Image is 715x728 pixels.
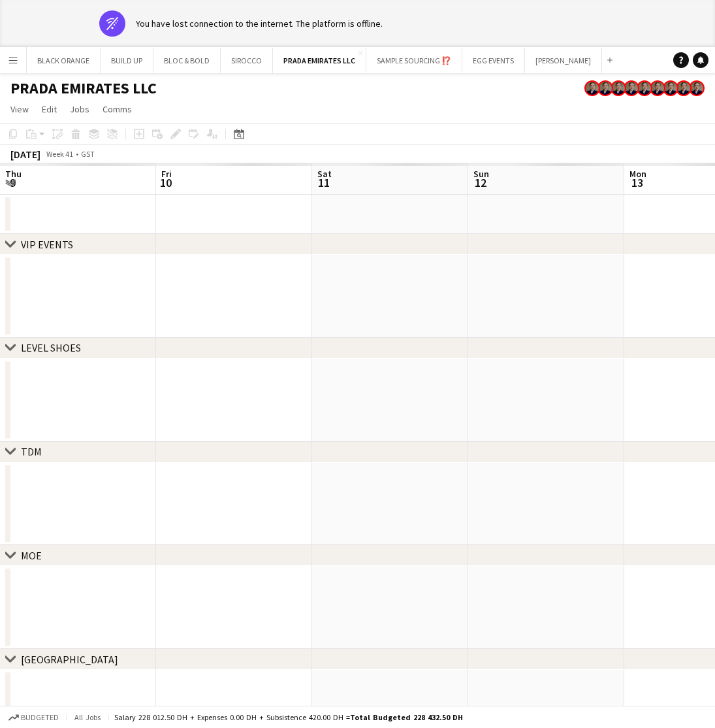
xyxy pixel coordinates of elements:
a: Jobs [65,101,95,118]
button: [PERSON_NAME] [525,48,602,73]
a: View [5,101,34,118]
span: 13 [628,175,646,190]
app-user-avatar: Yuliia Antokhina [597,80,613,96]
app-user-avatar: Yuliia Antokhina [689,80,705,96]
app-user-avatar: Yuliia Antokhina [663,80,678,96]
span: Sun [473,168,489,180]
span: View [10,103,29,115]
app-user-avatar: Yuliia Antokhina [584,80,600,96]
div: TDM [21,445,42,458]
button: BUILD UP [101,48,153,73]
div: LEVEL SHOES [21,342,81,355]
div: GST [81,149,95,159]
div: You have lost connection to the internet. The platform is offline. [136,18,383,29]
app-user-avatar: Yuliia Antokhina [676,80,691,96]
button: PRADA EMIRATES LLC [273,48,366,73]
span: Mon [629,168,646,180]
a: Edit [37,101,62,118]
div: Salary 228 012.50 DH + Expenses 0.00 DH + Subsistence 420.00 DH = [114,712,463,722]
span: Budgeted [21,713,59,722]
a: Comms [97,101,137,118]
button: SIROCCO [221,48,273,73]
h1: PRADA EMIRATES LLC [10,78,157,98]
span: 11 [315,175,332,190]
span: All jobs [72,712,103,722]
span: Sat [317,168,332,180]
div: MOE [21,549,42,562]
span: Edit [42,103,57,115]
app-user-avatar: Yuliia Antokhina [637,80,652,96]
div: VIP EVENTS [21,238,73,251]
span: 9 [3,175,22,190]
span: Thu [5,168,22,180]
div: [DATE] [10,148,40,161]
app-user-avatar: Yuliia Antokhina [650,80,665,96]
span: Week 41 [43,149,76,159]
button: BLOC & BOLD [153,48,221,73]
span: Comms [103,103,132,115]
button: Budgeted [7,710,61,725]
button: BLACK ORANGE [27,48,101,73]
span: Total Budgeted 228 432.50 DH [350,712,463,722]
button: EGG EVENTS [462,48,525,73]
span: Fri [161,168,172,180]
app-user-avatar: Yuliia Antokhina [624,80,639,96]
span: 10 [159,175,172,190]
span: Jobs [70,103,89,115]
button: SAMPLE SOURCING ⁉️ [366,48,462,73]
app-user-avatar: Yuliia Antokhina [611,80,626,96]
span: 12 [471,175,489,190]
div: [GEOGRAPHIC_DATA] [21,653,118,666]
